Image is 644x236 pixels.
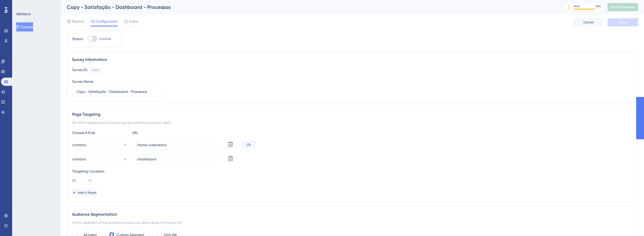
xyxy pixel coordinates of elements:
[96,18,118,24] span: Configuration
[67,4,550,11] div: Copy - Satisfação - Dashboard - Processos
[16,22,33,31] button: Surveys
[72,220,633,226] div: Which segment of the audience would you like to show this survey to?
[72,142,86,148] span: contains
[92,68,99,72] div: 6460
[72,140,128,150] button: contains
[72,156,86,162] span: contains
[619,20,626,24] span: Save
[72,176,92,184] button: Or
[72,189,97,197] button: Add a Target
[72,111,633,117] div: Page Targeting
[72,120,633,126] div: On which pages should the survey be visible to your end users?
[72,57,633,63] div: Survey Information
[72,67,88,73] div: Survey ID:
[136,156,218,162] input: yourwebsite.com/path
[72,178,76,182] span: Or
[72,36,83,42] div: Status:
[72,18,85,24] span: Reports
[76,89,158,94] input: Type your Survey name
[72,168,633,174] div: Targeting Condition
[72,211,633,217] div: Audience Segmentation
[595,4,601,8] div: 76 %
[583,20,594,24] span: Cancel
[611,5,635,9] span: Publish Changes
[72,154,128,164] button: contains
[16,12,31,16] div: FEEDBACK
[573,18,604,26] button: Cancel
[608,3,638,11] button: Publish Changes
[99,37,111,41] span: Inactive
[241,141,256,149] div: Or
[623,216,638,231] iframe: UserGuiding AI Assistant Launcher
[78,191,97,195] span: Add a Target
[608,18,638,26] button: Save
[136,142,218,148] input: yourwebsite.com/path
[72,130,128,136] div: Choose A Rule
[132,130,188,136] div: URL
[129,18,138,24] span: Editor
[72,78,93,85] div: Survey Name
[574,4,580,8] div: MAU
